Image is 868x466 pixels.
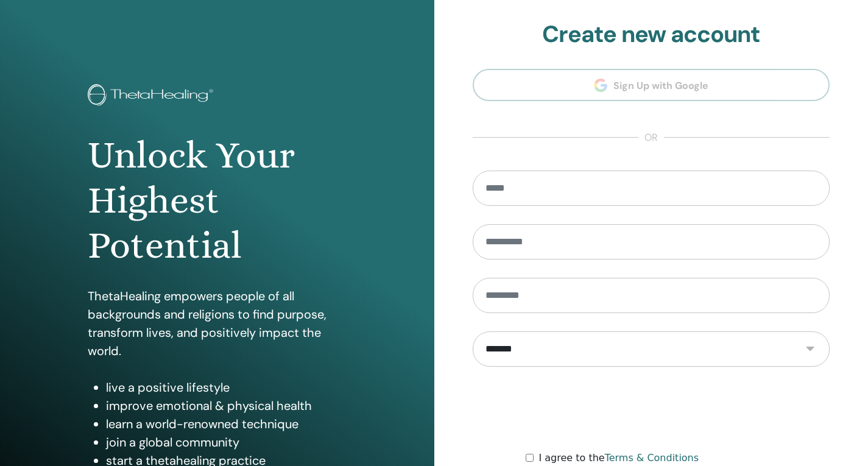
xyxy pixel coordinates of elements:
[538,451,699,465] label: I agree to the
[473,21,830,49] h2: Create new account
[106,378,347,397] li: live a positive lifestyle
[106,415,347,433] li: learn a world-renowned technique
[605,452,699,464] a: Terms & Conditions
[88,287,347,360] p: ThetaHealing empowers people of all backgrounds and religions to find purpose, transform lives, a...
[106,397,347,415] li: improve emotional & physical health
[638,130,664,145] span: or
[559,385,744,432] iframe: reCAPTCHA
[88,133,347,269] h1: Unlock Your Highest Potential
[106,433,347,451] li: join a global community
